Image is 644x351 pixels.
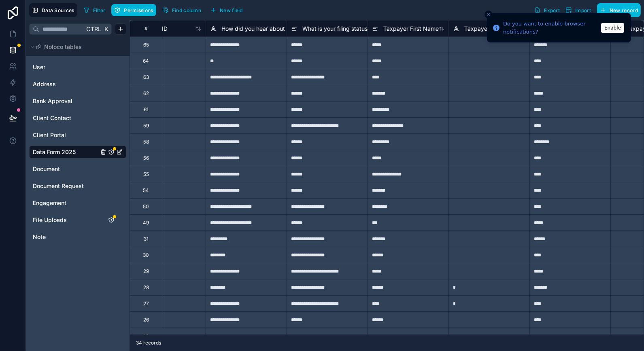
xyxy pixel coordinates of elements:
[143,268,149,275] div: 29
[124,7,153,13] span: Permissions
[597,3,641,17] button: New record
[33,165,60,173] span: Document
[93,7,106,13] span: Filter
[29,146,126,159] div: Data Form 2025
[33,233,98,241] a: Note
[29,129,126,142] div: Client Portal
[220,7,243,13] span: New field
[485,11,493,19] button: Close toast
[29,41,121,53] button: Noloco tables
[143,123,149,129] div: 59
[33,165,98,173] a: Document
[33,97,72,105] span: Bank Approval
[29,163,126,175] div: Document
[464,25,525,33] span: Taxpayer Middle Initial
[302,25,368,33] span: What is your filing status
[601,23,624,33] button: Enable
[103,26,109,32] span: K
[33,114,98,122] a: Client Contact
[33,216,98,224] a: File Uploads
[207,4,246,16] button: New field
[33,97,98,105] a: Bank Approval
[144,106,149,113] div: 61
[33,148,98,156] a: Data Form 2025
[563,3,594,17] button: Import
[143,171,149,178] div: 55
[143,74,149,80] div: 63
[29,214,126,226] div: File Uploads
[143,220,149,226] div: 49
[33,216,67,224] span: File Uploads
[143,139,149,145] div: 58
[383,25,439,33] span: Taxpayer First Name
[143,42,149,48] div: 65
[143,317,149,323] div: 26
[172,7,201,13] span: Find column
[42,7,74,13] span: Data Sources
[29,61,126,74] div: User
[143,252,149,258] div: 30
[44,43,82,51] span: Noloco tables
[531,3,563,17] button: Export
[503,20,599,36] div: Do you want to enable browser notifications?
[143,155,149,161] div: 56
[29,3,77,17] button: Data Sources
[29,95,126,108] div: Bank Approval
[136,340,161,346] span: 34 records
[81,4,108,16] button: Filter
[29,230,126,243] div: Note
[29,78,126,91] div: Address
[143,203,149,210] div: 50
[136,25,156,32] div: #
[159,4,204,16] button: Find column
[33,80,98,88] a: Address
[33,63,98,71] a: User
[33,182,98,190] a: Document Request
[143,284,149,291] div: 28
[143,300,149,307] div: 27
[33,148,76,156] span: Data Form 2025
[143,187,149,194] div: 54
[143,90,149,97] div: 62
[144,333,149,339] div: 16
[33,131,66,139] span: Client Portal
[33,114,71,122] span: Client Contact
[33,131,98,139] a: Client Portal
[143,58,149,64] div: 64
[33,63,45,71] span: User
[111,4,156,16] button: Permissions
[221,25,293,33] span: How did you hear about us
[29,197,126,209] div: Engagement
[33,233,46,241] span: Note
[33,182,84,190] span: Document Request
[33,199,98,207] a: Engagement
[33,80,56,88] span: Address
[29,112,126,125] div: Client Contact
[85,24,102,34] span: Ctrl
[111,4,159,16] a: Permissions
[594,3,641,17] a: New record
[144,236,149,242] div: 31
[33,199,66,207] span: Engagement
[29,180,126,192] div: Document Request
